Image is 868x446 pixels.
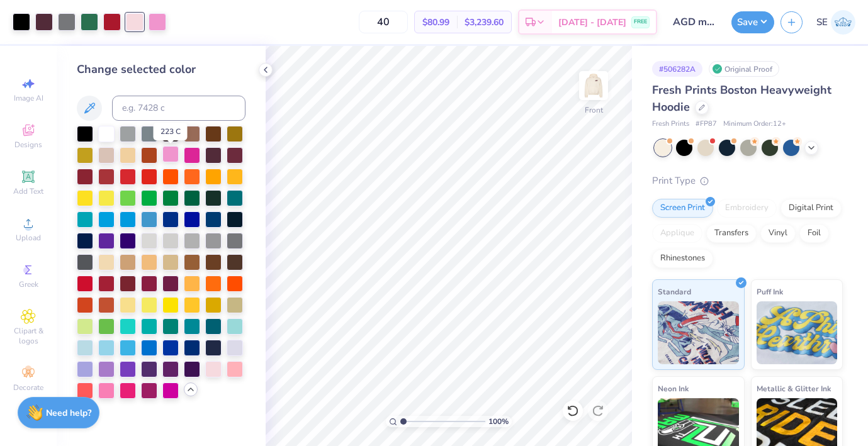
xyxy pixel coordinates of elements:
img: Sadie Eilberg [831,10,855,35]
span: Add Text [13,186,43,196]
span: 100 % [488,416,509,427]
span: Decorate [13,382,43,393]
div: Rhinestones [652,249,713,268]
input: e.g. 7428 c [112,96,245,121]
div: Original Proof [709,61,779,77]
span: Minimum Order: 12 + [723,119,786,130]
span: SE [816,15,828,30]
span: Fresh Prints [652,119,689,130]
div: Front [585,104,603,116]
span: $80.99 [422,16,449,29]
span: Metallic & Glitter Ink [757,382,831,395]
span: Fresh Prints Boston Heavyweight Hoodie [652,82,831,114]
img: Standard [658,301,739,364]
button: Save [731,11,774,33]
span: Standard [658,285,691,298]
div: Vinyl [760,224,796,243]
span: Clipart & logos [6,326,50,346]
a: SE [816,10,855,35]
div: # 506282A [652,61,702,77]
div: Change selected color [77,61,245,78]
span: FREE [634,18,647,26]
span: Upload [16,233,41,243]
div: Applique [652,224,702,243]
span: Designs [14,140,42,150]
input: Untitled Design [663,9,725,35]
img: Front [581,73,606,98]
span: $3,239.60 [465,16,504,29]
span: Neon Ink [658,382,689,395]
input: – – [359,11,408,33]
span: Puff Ink [757,285,783,298]
div: Transfers [706,224,757,243]
span: # FP87 [696,119,717,130]
div: 223 C [154,123,188,140]
div: Digital Print [781,199,842,218]
div: Print Type [652,174,843,188]
span: [DATE] - [DATE] [558,16,626,29]
span: Image AI [14,93,43,103]
span: Greek [19,279,38,289]
strong: Need help? [46,407,91,419]
div: Screen Print [652,199,713,218]
div: Embroidery [717,199,777,218]
img: Puff Ink [757,301,838,364]
div: Foil [799,224,829,243]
